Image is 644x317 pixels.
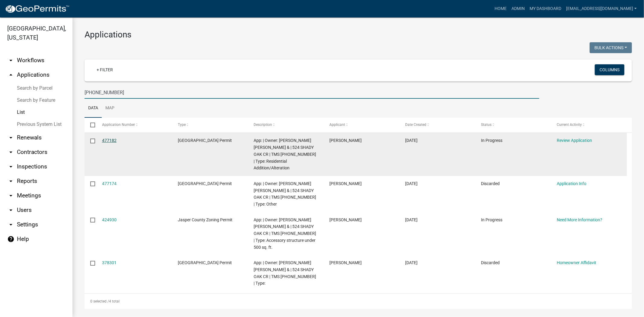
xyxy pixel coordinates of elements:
a: 477182 [102,138,117,143]
datatable-header-cell: Current Activity [551,118,627,132]
span: Date Created [405,123,426,127]
span: 02/19/2025 [405,260,418,265]
span: App: | Owner: SANTIBANEZ ARMANDO CAMARGO & | 524 SHADY OAK CR | TMS 039-00-07-015 | Type: Accesso... [254,217,316,250]
i: arrow_drop_down [7,134,14,141]
button: Columns [595,64,624,75]
a: Homeowner Affidavit [557,260,596,265]
span: Diana Jimenez Veledias [329,260,362,265]
datatable-header-cell: Type [172,118,248,132]
span: App: | Owner: SANTIBANEZ ARMANDO CAMARGO & | 524 SHADY OAK CR | TMS 039-00-07-015 | Type: [254,260,316,286]
i: arrow_drop_down [7,163,14,170]
a: Application Info [557,181,586,186]
i: arrow_drop_up [7,71,14,78]
i: arrow_drop_down [7,207,14,214]
span: Jasper County Building Permit [178,260,232,265]
span: App: | Owner: SANTIBANEZ ARMANDO CAMARGO & | 524 SHADY OAK CR | TMS 039-00-07-015 | Type: Residen... [254,138,316,170]
i: arrow_drop_down [7,221,14,228]
span: Jasper County Zoning Permit [178,217,232,222]
a: Need More Information? [557,217,602,222]
input: Search for applications [85,86,539,99]
span: Jasper County Building Permit [178,181,232,186]
span: Discarded [481,260,500,265]
a: + Filter [92,64,118,75]
h3: Applications [85,30,632,40]
span: 09/11/2025 [405,181,418,186]
span: 05/22/2025 [405,217,418,222]
a: My Dashboard [527,3,564,14]
datatable-header-cell: Date Created [399,118,475,132]
span: Current Activity [557,123,582,127]
span: Diana Jimenez Veledias [329,138,362,143]
span: Discarded [481,181,500,186]
a: Map [102,99,118,118]
i: arrow_drop_down [7,192,14,199]
span: Applicant [329,123,345,127]
datatable-header-cell: Description [248,118,324,132]
a: 424930 [102,217,117,222]
datatable-header-cell: Applicant [324,118,399,132]
i: help [7,235,14,243]
a: 378301 [102,260,117,265]
a: Data [85,99,102,118]
span: App: | Owner: SANTIBANEZ ARMANDO CAMARGO & | 524 SHADY OAK CR | TMS 039-00-07-015 | Type: Other [254,181,316,207]
datatable-header-cell: Application Number [96,118,172,132]
span: Diana Jimenez Veledias [329,181,362,186]
span: Description [254,123,272,127]
i: arrow_drop_down [7,149,14,156]
a: Admin [509,3,527,14]
span: Diana Jimenez Veledias [329,217,362,222]
div: 4 total [85,294,632,309]
span: Jasper County Building Permit [178,138,232,143]
a: 477174 [102,181,117,186]
span: Type [178,123,186,127]
a: Home [492,3,509,14]
span: In Progress [481,217,502,222]
a: Review Application [557,138,592,143]
i: arrow_drop_down [7,57,14,64]
span: In Progress [481,138,502,143]
datatable-header-cell: Select [85,118,96,132]
datatable-header-cell: Status [475,118,551,132]
span: Application Number [102,123,135,127]
a: [EMAIL_ADDRESS][DOMAIN_NAME] [564,3,639,14]
button: Bulk Actions [590,42,632,53]
span: Status [481,123,492,127]
span: 0 selected / [90,299,109,303]
span: 09/11/2025 [405,138,418,143]
i: arrow_drop_down [7,178,14,185]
